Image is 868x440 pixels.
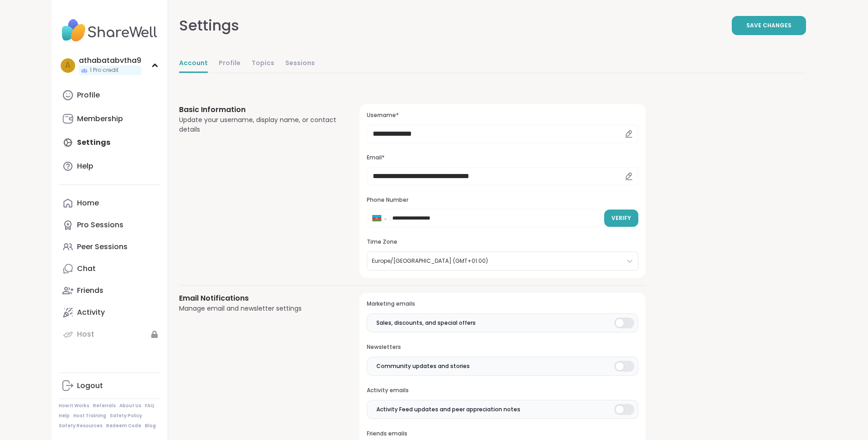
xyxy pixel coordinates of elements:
a: Chat [59,258,160,280]
h3: Basic Information [179,104,338,115]
span: Activity Feed updates and peer appreciation notes [376,405,520,414]
a: Profile [219,55,241,73]
span: Verify [611,214,631,222]
span: Community updates and stories [376,362,470,370]
h3: Email Notifications [179,293,338,304]
a: Peer Sessions [59,236,160,258]
button: Verify [604,210,638,227]
a: Sessions [285,55,315,73]
h3: Phone Number [367,196,638,204]
div: Logout [77,381,103,391]
a: Host [59,323,160,345]
div: Host [77,329,94,339]
a: Activity [59,302,160,323]
h3: Activity emails [367,387,638,394]
div: Peer Sessions [77,242,128,252]
a: Safety Resources [59,423,103,429]
a: Pro Sessions [59,214,160,236]
h3: Username* [367,112,638,119]
div: Membership [77,114,123,124]
a: Blog [145,423,156,429]
div: athabatabvtha9 [79,56,141,66]
a: Redeem Code [106,423,141,429]
div: Pro Sessions [77,220,123,230]
div: Help [77,161,93,171]
span: a [65,60,70,72]
a: Membership [59,108,160,130]
h3: Marketing emails [367,300,638,308]
h3: Friends emails [367,430,638,438]
div: Home [77,198,99,208]
span: Save Changes [746,21,791,30]
a: FAQ [145,403,154,409]
div: Update your username, display name, or contact details [179,115,338,134]
img: ShareWell Nav Logo [59,15,160,46]
h3: Newsletters [367,343,638,351]
a: Referrals [93,403,116,409]
div: Profile [77,90,100,100]
span: Sales, discounts, and special offers [376,319,476,327]
div: Friends [77,286,103,296]
a: Account [179,55,208,73]
a: Help [59,155,160,177]
h3: Time Zone [367,238,638,246]
div: Manage email and newsletter settings [179,304,338,313]
a: Friends [59,280,160,302]
a: Help [59,413,70,419]
div: Chat [77,264,96,274]
a: Profile [59,84,160,106]
button: Save Changes [732,16,806,35]
a: Home [59,192,160,214]
div: Activity [77,307,105,317]
span: 1 Pro credit [90,67,118,74]
a: Topics [252,55,274,73]
div: Settings [179,15,239,36]
h3: Email* [367,154,638,162]
a: Safety Policy [110,413,142,419]
a: About Us [119,403,141,409]
a: Logout [59,375,160,397]
a: Host Training [73,413,106,419]
a: How It Works [59,403,89,409]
